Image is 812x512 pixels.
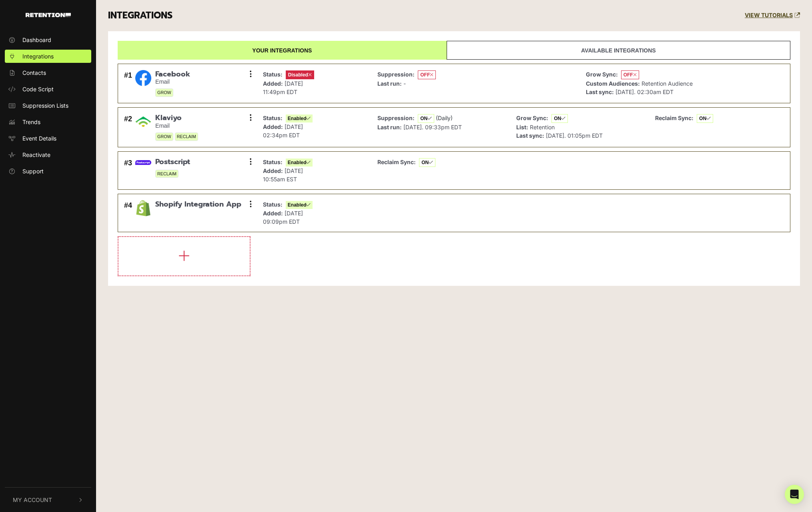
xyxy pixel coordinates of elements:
span: ON [419,158,435,167]
span: Retention Audience [642,80,693,87]
a: Available integrations [447,41,790,60]
strong: Suppression: [377,71,415,78]
strong: Last sync: [516,132,544,139]
strong: Status: [263,159,283,165]
img: Facebook [135,70,151,86]
div: Open Intercom Messenger [785,485,804,504]
a: Your integrations [118,41,447,60]
strong: Reclaim Sync: [655,114,694,121]
span: GROW [155,88,173,97]
span: OFF [418,70,436,79]
strong: Status: [263,71,283,78]
strong: Added: [263,123,283,130]
strong: Suppression: [377,114,415,121]
strong: Added: [263,80,283,87]
span: Integrations [22,52,54,60]
span: [DATE]. 02:30am EDT [616,88,674,95]
strong: Custom Audiences: [586,80,640,87]
span: Enabled [286,159,313,167]
button: My Account [5,488,91,512]
img: Postscript [135,160,151,165]
span: My Account [13,496,52,504]
span: Shopify Integration App [155,200,241,209]
a: Reactivate [5,148,91,161]
div: #3 [124,158,132,183]
small: Email [155,78,190,85]
span: ON [551,114,568,123]
span: Dashboard [22,36,51,44]
span: RECLAIM [175,133,198,141]
a: Contacts [5,66,91,79]
strong: Status: [263,114,283,121]
span: Facebook [155,70,190,79]
span: (Daily) [436,114,453,121]
span: Enabled [286,201,313,209]
a: VIEW TUTORIALS [745,12,800,19]
div: #4 [124,200,132,226]
h3: INTEGRATIONS [108,10,172,21]
span: Postscript [155,158,190,167]
strong: Grow Sync: [586,71,618,78]
img: Shopify Integration App [135,200,151,216]
a: Support [5,165,91,178]
strong: Status: [263,201,283,208]
a: Trends [5,115,91,129]
span: OFF [621,70,639,79]
span: Klaviyo [155,114,198,122]
strong: Last sync: [586,88,614,95]
small: Email [155,122,198,129]
span: GROW [155,133,173,141]
img: Retention.com [26,13,71,17]
span: Suppression Lists [22,101,68,110]
span: RECLAIM [155,170,178,178]
span: Disabled [286,70,314,79]
span: Trends [22,118,40,126]
img: Klaviyo [135,114,151,130]
strong: Grow Sync: [516,114,548,121]
span: Enabled [286,114,313,122]
a: Code Script [5,82,91,96]
span: Contacts [22,68,46,77]
a: Dashboard [5,33,91,46]
strong: Added: [263,210,283,217]
span: Event Details [22,134,56,143]
span: ON [697,114,713,123]
span: Code Script [22,85,54,93]
span: Reactivate [22,151,50,159]
span: [DATE] 11:49pm EDT [263,80,303,95]
strong: List: [516,124,528,131]
span: [DATE]. 09:33pm EDT [403,124,462,131]
div: #1 [124,70,132,97]
strong: Added: [263,167,283,174]
a: Suppression Lists [5,99,91,112]
strong: Last run: [377,80,402,87]
span: [DATE] 09:09pm EDT [263,210,303,225]
span: Retention [530,124,555,131]
a: Integrations [5,50,91,63]
span: [DATE]. 01:05pm EDT [546,132,603,139]
div: #2 [124,114,132,141]
strong: Reclaim Sync: [377,159,416,165]
strong: Last run: [377,124,402,131]
span: [DATE] 10:55am EST [263,167,303,183]
span: ON [418,114,434,123]
a: Event Details [5,132,91,145]
span: - [403,80,406,87]
span: Support [22,167,44,175]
